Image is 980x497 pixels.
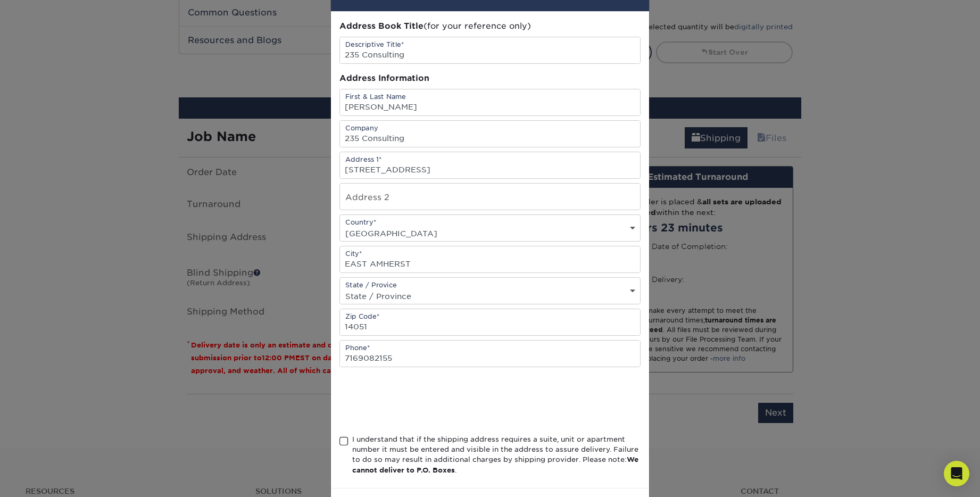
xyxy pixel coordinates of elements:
[352,455,638,474] b: We cannot deliver to P.O. Boxes
[352,434,641,476] div: I understand that if the shipping address requires a suite, unit or apartment number it must be e...
[339,72,641,85] div: Address Information
[339,380,501,421] iframe: reCAPTCHA
[944,461,969,486] div: Open Intercom Messenger
[339,20,641,32] div: (for your reference only)
[339,21,423,31] span: Address Book Title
